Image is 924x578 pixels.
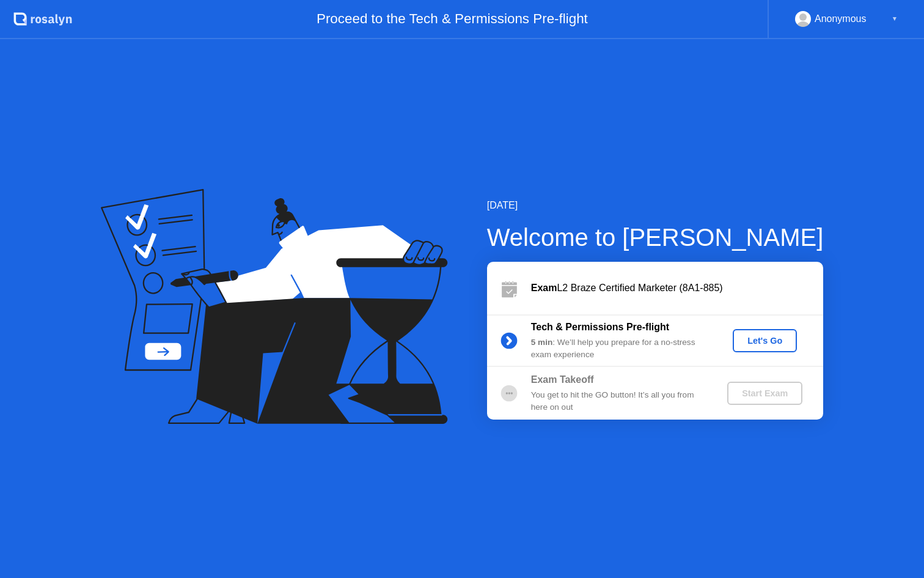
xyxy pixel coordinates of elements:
div: Start Exam [732,388,798,398]
div: L2 Braze Certified Marketer (8A1-885) [531,281,823,295]
button: Let's Go [733,329,797,352]
b: Exam Takeoff [531,374,594,385]
div: : We’ll help you prepare for a no-stress exam experience [531,336,707,361]
div: Let's Go [738,336,792,346]
b: Exam [531,283,557,293]
div: [DATE] [487,198,824,213]
b: 5 min [531,338,553,347]
div: Welcome to [PERSON_NAME] [487,219,824,256]
b: Tech & Permissions Pre-flight [531,322,669,332]
div: Anonymous [815,11,867,27]
div: ▼ [892,11,898,27]
div: You get to hit the GO button! It’s all you from here on out [531,389,707,414]
button: Start Exam [727,382,802,405]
